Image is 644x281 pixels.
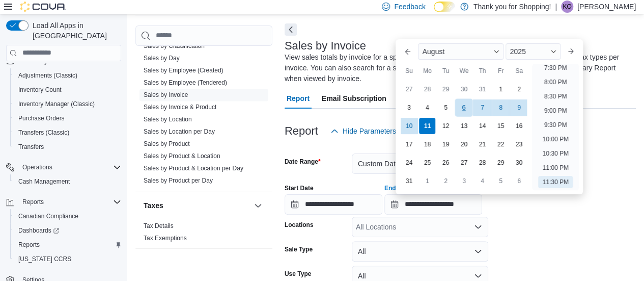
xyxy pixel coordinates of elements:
span: Dashboards [14,224,121,237]
li: 11:30 PM [538,176,572,188]
span: Email Subscription [322,88,386,109]
a: Sales by Employee (Created) [144,67,223,74]
button: Next [285,23,297,36]
li: 7:30 PM [540,62,571,74]
div: day-24 [401,155,417,171]
button: Taxes [144,200,250,211]
span: Reports [22,198,44,206]
div: day-31 [401,173,417,189]
div: day-22 [492,136,509,152]
div: day-28 [419,81,435,97]
div: day-25 [419,155,435,171]
div: day-31 [474,81,490,97]
a: Sales by Employee (Tendered) [144,79,227,86]
a: Purchase Orders [14,112,69,124]
button: Transfers (Classic) [10,125,125,140]
a: Sales by Classification [144,42,205,49]
span: Adjustments (Classic) [18,71,77,80]
span: Sales by Product per Day [144,176,213,185]
div: Sales [135,15,272,191]
span: Adjustments (Classic) [14,69,121,82]
p: Thank you for Shopping! [473,1,551,13]
button: [US_STATE] CCRS [10,252,125,266]
span: Load All Apps in [GEOGRAPHIC_DATA] [29,20,121,41]
button: Inventory Count [10,83,125,97]
button: Open list of options [474,223,482,231]
div: day-19 [437,136,454,152]
p: [PERSON_NAME] [577,1,636,13]
span: Sales by Location [144,115,192,123]
span: Sales by Location per Day [144,127,215,136]
div: day-8 [492,99,509,116]
span: 2025 [510,47,525,56]
span: Sales by Invoice & Product [144,103,216,111]
span: Inventory Count [18,86,62,94]
span: Reports [18,241,40,249]
div: Button. Open the month selector. August is currently selected. [418,43,503,60]
a: Tax Exemptions [144,235,187,242]
div: day-10 [401,118,417,134]
li: 9:00 PM [540,105,571,117]
button: Reports [2,195,125,209]
a: Dashboards [14,224,63,237]
button: Reports [10,238,125,252]
div: day-13 [456,118,472,134]
div: Taxes [135,220,272,248]
span: Transfers (Classic) [18,129,69,137]
label: Use Type [285,270,311,278]
h3: Sales by Invoice [285,40,366,52]
div: day-29 [437,81,454,97]
span: Canadian Compliance [14,210,121,222]
a: Sales by Invoice & Product [144,104,216,111]
button: Custom Date [352,154,488,174]
ul: Time [532,64,578,190]
div: day-4 [419,99,435,116]
span: KO [563,1,571,13]
div: day-26 [437,155,454,171]
div: day-6 [511,173,527,189]
span: Tax Exemptions [144,234,187,242]
span: Inventory Manager (Classic) [14,98,121,110]
a: Tax Details [144,222,174,229]
div: Fr [492,63,509,79]
button: Operations [2,160,125,174]
div: day-18 [419,136,435,152]
div: View sales totals by invoice for a specified date range. Details include payment methods and tax ... [285,52,631,84]
a: Dashboards [10,223,125,238]
div: day-30 [456,81,472,97]
div: Tu [437,63,454,79]
span: Reports [14,239,121,251]
div: day-11 [419,118,435,134]
div: day-27 [456,155,472,171]
div: day-5 [437,99,454,116]
a: Sales by Invoice [144,91,188,98]
label: Sale Type [285,245,313,253]
a: Transfers (Classic) [14,126,73,139]
input: Press the down key to enter a popover containing a calendar. Press the escape key to close the po... [384,194,482,215]
div: Sa [511,63,527,79]
div: day-23 [511,136,527,152]
button: Cash Management [10,174,125,189]
div: Kristina Oest [561,1,573,13]
div: day-21 [474,136,490,152]
span: Transfers [18,143,44,151]
div: day-7 [474,99,490,116]
div: day-29 [492,155,509,171]
div: day-2 [437,173,454,189]
span: Sales by Employee (Tendered) [144,79,227,87]
span: Inventory Manager (Classic) [18,100,95,108]
label: Start Date [285,184,314,192]
span: August [422,47,444,56]
a: Canadian Compliance [14,210,82,222]
span: Hide Parameters [343,126,396,136]
label: Locations [285,221,314,229]
div: Su [401,63,417,79]
a: Sales by Product per Day [144,177,213,184]
div: day-1 [419,173,435,189]
div: day-15 [492,118,509,134]
h3: Report [285,125,318,137]
button: All [352,241,488,262]
div: day-28 [474,155,490,171]
li: 10:00 PM [538,133,572,145]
